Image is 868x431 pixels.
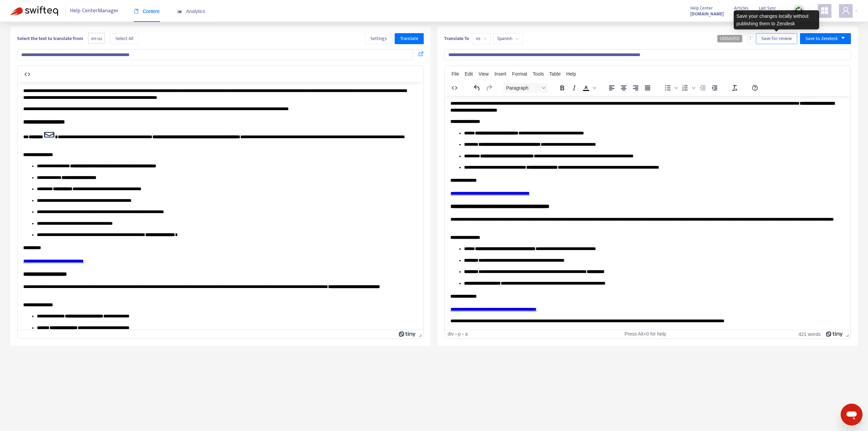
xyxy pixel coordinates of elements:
button: Italic [568,83,580,93]
button: Translate [395,33,424,44]
span: Content [134,9,160,14]
button: Align right [630,83,641,93]
div: Bullet list [662,83,679,93]
span: Last Sync [759,4,776,12]
span: Translate [400,35,418,42]
button: Align left [606,83,618,93]
span: Settings [370,35,387,42]
button: Justify [642,83,653,93]
div: Press the Up and Down arrow keys to resize the editor. [843,330,850,338]
span: Articles [734,4,748,12]
a: [DOMAIN_NAME] [690,10,724,18]
button: Undo [471,83,483,93]
span: Tools [533,71,544,77]
div: Text color Black [580,83,597,93]
span: Table [549,71,560,77]
img: Swifteq [10,6,58,16]
div: p [458,331,461,337]
span: es [476,34,487,44]
span: Insert [494,71,506,77]
button: Settings [365,33,392,44]
span: Help Center Manager [70,4,119,17]
button: Redo [483,83,495,93]
span: user [842,6,850,15]
img: sync.dc5367851b00ba804db3.png [795,6,803,15]
button: Save to Zendeskcaret-down [800,33,851,44]
button: Decrease indent [697,83,708,93]
span: book [134,9,139,14]
span: Save to Zendesk [805,35,838,42]
button: Help [749,83,761,93]
button: Increase indent [709,83,720,93]
span: Save for review [761,35,792,42]
a: Powered by Tiny [826,331,843,337]
button: Align center [618,83,629,93]
a: Powered by Tiny [399,331,416,337]
iframe: Rich Text Area [18,82,423,330]
button: Clear formatting [729,83,741,93]
div: › [455,331,457,337]
span: Help Center [690,4,713,12]
div: Press the Up and Down arrow keys to resize the editor. [416,330,423,338]
iframe: Botón para iniciar la ventana de mensajería [841,404,863,426]
span: Analytics [177,9,205,14]
button: 421 words [799,331,821,337]
span: View [478,71,489,77]
div: › [462,331,464,337]
div: Numbered list [679,83,696,93]
iframe: Rich Text Area [445,96,850,330]
button: Save for review [756,33,797,44]
span: Spanish [497,34,519,44]
span: area-chart [177,9,182,14]
span: appstore [820,6,829,15]
span: Edit [465,71,473,77]
button: Select All [110,33,139,44]
button: Bold [556,83,568,93]
span: Paragraph [506,85,540,91]
span: en-us [88,33,105,44]
span: Format [512,71,527,77]
span: Help [566,71,576,77]
span: UNSAVED [720,36,740,41]
b: Translate To [444,35,469,42]
span: more [748,36,753,40]
div: a [465,331,468,337]
span: File [451,71,459,77]
span: caret-down [841,36,845,40]
div: Press Alt+0 for help [580,331,711,337]
b: Select the text to translate from [17,35,83,42]
span: Select All [116,35,133,42]
button: Block Paragraph [503,83,548,93]
div: Save your changes locally without publishing them to Zendesk [734,10,819,29]
button: more [748,33,753,44]
div: div [448,331,454,337]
